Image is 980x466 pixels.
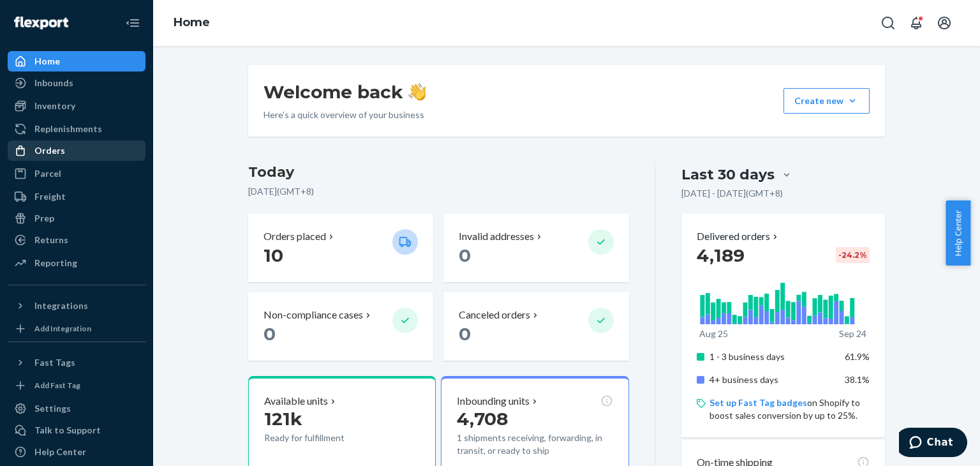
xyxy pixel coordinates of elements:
p: [DATE] - [DATE] ( GMT+8 ) [681,187,783,200]
button: Open Search Box [875,10,901,36]
span: 10 [264,244,283,266]
span: 4,189 [697,244,745,266]
p: Aug 25 [699,327,728,340]
a: Replenishments [8,119,145,139]
div: Talk to Support [34,424,101,437]
div: -24.2 % [836,247,870,263]
div: Help Center [34,446,86,458]
a: Freight [8,186,145,207]
span: 61.9% [845,351,870,362]
a: Parcel [8,163,145,184]
a: Inventory [8,96,145,116]
p: Inbounding units [457,394,530,409]
button: Open account menu [932,10,957,36]
button: Delivered orders [697,229,780,244]
span: 4,708 [457,408,508,430]
div: Add Fast Tag [34,380,80,391]
button: Non-compliance cases 0 [248,292,433,361]
a: Settings [8,398,145,419]
p: Orders placed [264,229,326,244]
button: Create new [783,88,870,114]
div: Parcel [34,167,61,180]
div: Replenishments [34,123,102,135]
ol: breadcrumbs [163,4,220,41]
a: Set up Fast Tag badges [709,397,807,408]
div: Reporting [34,257,77,269]
button: Help Center [946,200,970,266]
button: Integrations [8,296,145,316]
div: Prep [34,212,54,225]
a: Inbounds [8,73,145,93]
a: Returns [8,230,145,250]
a: Add Integration [8,321,145,336]
div: Returns [34,234,68,246]
div: Add Integration [34,323,91,334]
div: Fast Tags [34,356,75,369]
div: Integrations [34,299,88,312]
iframe: Opens a widget where you can chat to one of our agents [899,428,967,460]
div: Freight [34,190,66,203]
div: Orders [34,144,65,157]
img: Flexport logo [14,17,68,29]
p: [DATE] ( GMT+8 ) [248,185,629,198]
div: Home [34,55,60,68]
a: Add Fast Tag [8,378,145,393]
div: Inbounds [34,77,73,89]
p: 1 - 3 business days [709,350,835,363]
a: Reporting [8,253,145,273]
button: Talk to Support [8,420,145,440]
span: 121k [264,408,302,430]
button: Fast Tags [8,352,145,373]
div: Last 30 days [681,165,775,184]
button: Open notifications [903,10,929,36]
p: Sep 24 [839,327,866,340]
div: Inventory [34,100,75,112]
div: Settings [34,402,71,415]
span: 0 [264,323,276,345]
button: Invalid addresses 0 [443,214,628,282]
button: Orders placed 10 [248,214,433,282]
p: Invalid addresses [459,229,534,244]
span: 0 [459,244,471,266]
p: Ready for fulfillment [264,432,382,444]
span: 38.1% [845,374,870,385]
p: Non-compliance cases [264,308,363,322]
p: on Shopify to boost sales conversion by up to 25%. [709,396,870,422]
p: Here’s a quick overview of your business [264,109,426,121]
h1: Welcome back [264,80,426,103]
a: Prep [8,208,145,229]
img: hand-wave emoji [408,83,426,101]
a: Help Center [8,442,145,462]
button: Close Navigation [120,10,145,36]
a: Orders [8,140,145,161]
a: Home [174,15,210,29]
p: 1 shipments receiving, forwarding, in transit, or ready to ship [457,432,612,457]
p: Canceled orders [459,308,530,322]
span: 0 [459,323,471,345]
button: Canceled orders 0 [443,292,628,361]
h3: Today [248,162,629,183]
a: Home [8,51,145,71]
p: Available units [264,394,328,409]
p: 4+ business days [709,373,835,386]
